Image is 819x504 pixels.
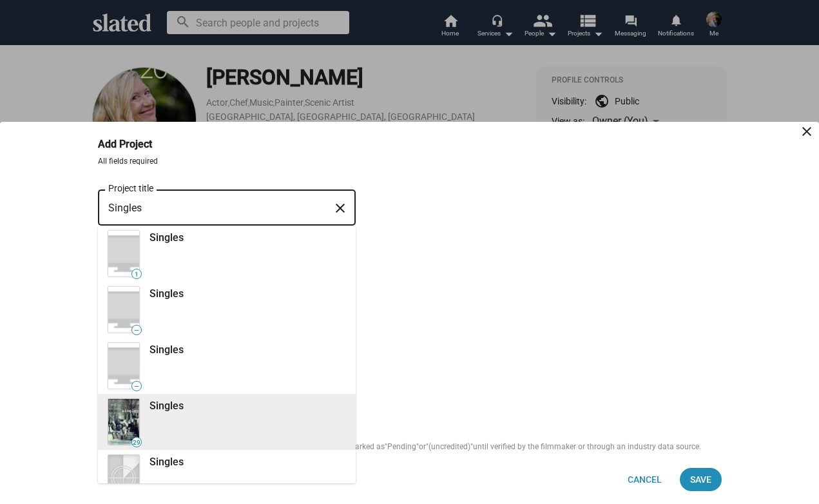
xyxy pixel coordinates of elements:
[680,468,722,491] button: Save
[108,399,139,445] img: undefined
[98,137,170,151] h3: Add Project
[132,439,141,447] span: 29
[799,124,814,139] mat-icon: close
[385,442,419,451] span: "Pending"
[108,455,139,501] img: undefined
[149,231,345,244] div: Singles
[98,442,722,452] div: NOTE: Manually added roles on completed and released projects will be marked as or until verified...
[149,343,345,356] div: Singles
[108,343,139,389] img: undefined
[149,455,345,469] div: Singles
[149,287,345,300] div: Singles
[108,287,139,333] img: undefined
[98,137,722,156] bottom-sheet-header: Add Project
[149,399,345,412] div: Singles
[690,468,711,491] span: Save
[332,199,348,218] mat-icon: close
[628,468,662,491] span: Cancel
[426,442,473,451] span: "(uncredited)"
[132,383,141,390] span: —
[132,271,141,278] span: 1
[98,157,722,167] div: All fields required
[617,468,672,491] button: Cancel
[108,231,139,276] img: undefined
[132,327,141,334] span: —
